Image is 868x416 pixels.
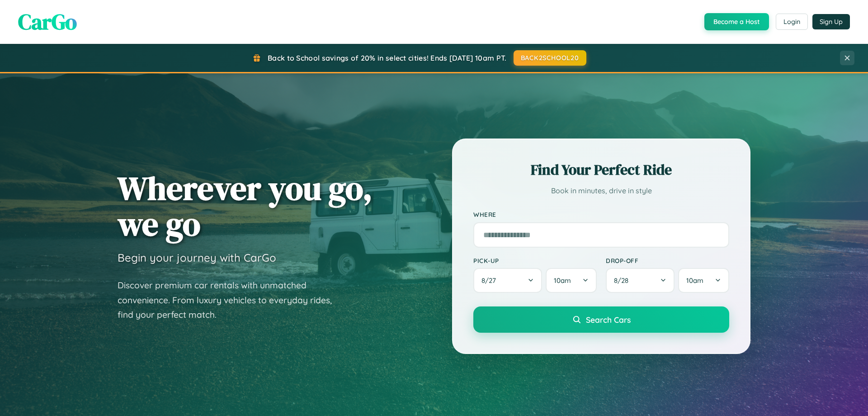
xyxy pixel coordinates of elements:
label: Drop-off [606,257,729,264]
label: Pick-up [473,257,597,264]
button: 10am [546,268,597,293]
h1: Wherever you go, we go [118,170,373,242]
span: 10am [686,276,703,285]
span: 8 / 28 [614,276,633,285]
button: BACK2SCHOOL20 [514,50,586,66]
button: 8/28 [606,268,675,293]
span: 8 / 27 [481,276,500,285]
p: Book in minutes, drive in style [473,184,729,197]
h2: Find Your Perfect Ride [473,160,729,180]
button: Login [776,14,808,30]
label: Where [473,211,729,219]
span: 10am [554,276,571,285]
button: Search Cars [473,306,729,333]
button: 10am [678,268,729,293]
p: Discover premium car rentals with unmatched convenience. From luxury vehicles to everyday rides, ... [118,278,344,322]
button: Sign Up [812,14,850,29]
span: Back to School savings of 20% in select cities! Ends [DATE] 10am PT. [268,53,506,62]
span: CarGo [18,7,77,37]
h3: Begin your journey with CarGo [118,251,276,264]
button: Become a Host [704,13,769,30]
span: Search Cars [586,315,631,325]
button: 8/27 [473,268,542,293]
